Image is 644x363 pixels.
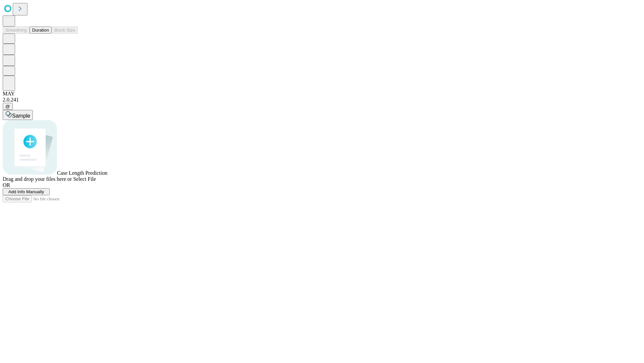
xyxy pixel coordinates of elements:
[12,113,30,119] span: Sample
[52,27,78,34] button: Block Size
[3,97,641,103] div: 2.0.241
[3,110,33,120] button: Sample
[5,104,10,109] span: @
[30,27,52,34] button: Duration
[3,27,30,34] button: Smoothing
[8,189,44,194] span: Add Info Manually
[3,91,641,97] div: MAY
[3,182,10,188] span: OR
[3,103,13,110] button: @
[3,188,50,195] button: Add Info Manually
[57,170,107,176] span: Case Length Prediction
[73,176,96,182] span: Select File
[3,176,72,182] span: Drag and drop your files here or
